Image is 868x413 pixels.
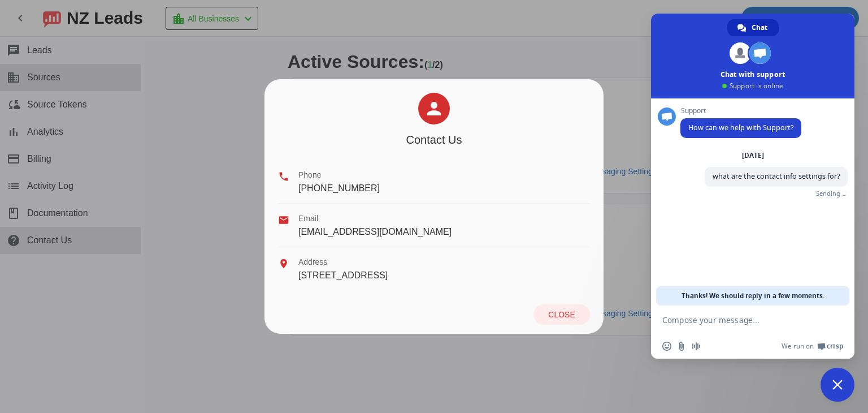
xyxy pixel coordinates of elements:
span: Insert an emoji [662,342,671,351]
button: Close [533,304,590,325]
textarea: Compose your message... [662,315,818,325]
div: Chat [727,19,779,36]
span: Audio message [692,342,701,351]
div: Email [298,213,452,224]
span: what are the contact info settings for? [713,171,840,181]
div: [DATE] [742,152,764,159]
span: Support [680,107,801,115]
mat-icon: location_on [278,258,289,269]
mat-icon: person [418,93,450,124]
a: We run onCrisp [782,342,843,351]
div: [STREET_ADDRESS] [298,270,388,281]
mat-icon: phone [278,171,289,182]
div: Address [298,256,388,268]
div: Close chat [821,368,854,402]
span: How can we help with Support? [688,123,793,132]
h2: Contact Us [264,129,604,151]
span: Thanks! We should reply in a few moments. [682,286,824,306]
span: [PHONE_NUMBER] [298,183,380,193]
div: Phone [298,169,380,180]
span: Close [548,310,575,319]
span: [EMAIL_ADDRESS][DOMAIN_NAME] [298,227,452,236]
span: Sending [816,190,840,197]
mat-icon: email [278,214,289,226]
span: Chat [752,19,767,36]
span: We run on [782,342,814,351]
span: Crisp [827,342,843,351]
span: Send a file [677,342,686,351]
